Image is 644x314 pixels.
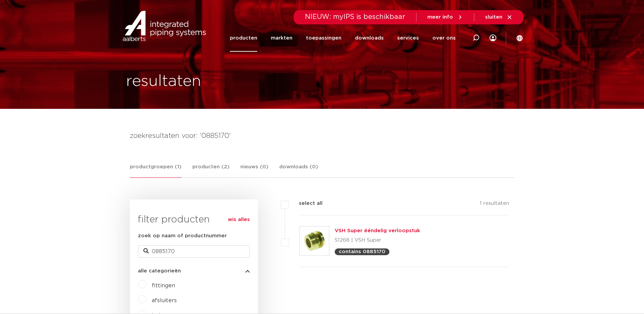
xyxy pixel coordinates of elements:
a: toepassingen [306,24,341,52]
a: downloads (0) [279,163,318,177]
a: afsluiters [152,298,177,303]
label: zoek op naam of productnummer [138,232,227,240]
a: over ons [432,24,456,52]
a: nieuws (0) [240,163,268,177]
div: my IPS [490,24,496,52]
a: productgroepen (1) [130,163,182,178]
a: services [397,24,419,52]
a: wis alles [228,216,250,224]
a: fittingen [152,283,175,288]
span: meer info [427,15,453,20]
span: alle categorieën [138,268,181,273]
h1: resultaten [126,71,201,92]
p: 1 resultaten [480,199,509,210]
img: Thumbnail for VSH Super ééndelig verloopstuk [300,226,329,256]
button: alle categorieën [138,268,250,273]
h3: filter producten [138,213,250,226]
a: producten [230,24,257,52]
a: producten (2) [192,163,230,177]
a: markten [271,24,292,52]
a: sluiten [485,14,512,20]
a: VSH Super ééndelig verloopstuk [335,228,420,233]
a: meer info [427,14,463,20]
span: NIEUW: myIPS is beschikbaar [305,14,405,20]
p: S1268 | VSH Super [335,235,420,246]
input: zoeken [138,245,250,258]
label: select all [289,199,323,208]
span: sluiten [485,15,502,20]
h4: zoekresultaten voor: '0885170' [130,130,515,141]
p: contains 0885170 [339,249,385,254]
a: downloads [355,24,384,52]
nav: Menu [230,24,456,52]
